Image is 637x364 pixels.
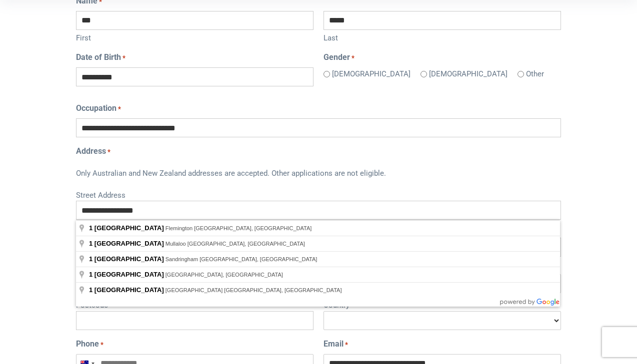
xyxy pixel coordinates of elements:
[165,272,283,278] span: [GEOGRAPHIC_DATA], [GEOGRAPHIC_DATA]
[76,161,561,187] div: Only Australian and New Zealand addresses are accepted. Other applications are not eligible.
[76,145,561,157] legend: Address
[76,187,561,201] label: Street Address
[165,241,305,247] span: Mullaloo [GEOGRAPHIC_DATA], [GEOGRAPHIC_DATA]
[323,30,561,44] label: Last
[94,271,164,278] span: [GEOGRAPHIC_DATA]
[76,30,313,44] label: First
[89,224,92,232] span: 1
[94,224,164,232] span: [GEOGRAPHIC_DATA]
[526,68,544,80] label: Other
[332,68,410,80] label: [DEMOGRAPHIC_DATA]
[94,286,164,294] span: [GEOGRAPHIC_DATA]
[429,68,507,80] label: [DEMOGRAPHIC_DATA]
[165,287,342,293] span: [GEOGRAPHIC_DATA] [GEOGRAPHIC_DATA], [GEOGRAPHIC_DATA]
[165,256,317,262] span: Sandringham [GEOGRAPHIC_DATA], [GEOGRAPHIC_DATA]
[89,240,92,247] span: 1
[76,51,125,63] label: Date of Birth
[76,338,103,350] label: Phone
[323,338,348,350] label: Email
[89,271,92,278] span: 1
[89,255,92,263] span: 1
[165,225,312,231] span: Flemington [GEOGRAPHIC_DATA], [GEOGRAPHIC_DATA]
[89,286,92,294] span: 1
[76,102,121,114] label: Occupation
[94,255,164,263] span: [GEOGRAPHIC_DATA]
[94,240,164,247] span: [GEOGRAPHIC_DATA]
[323,51,561,63] legend: Gender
